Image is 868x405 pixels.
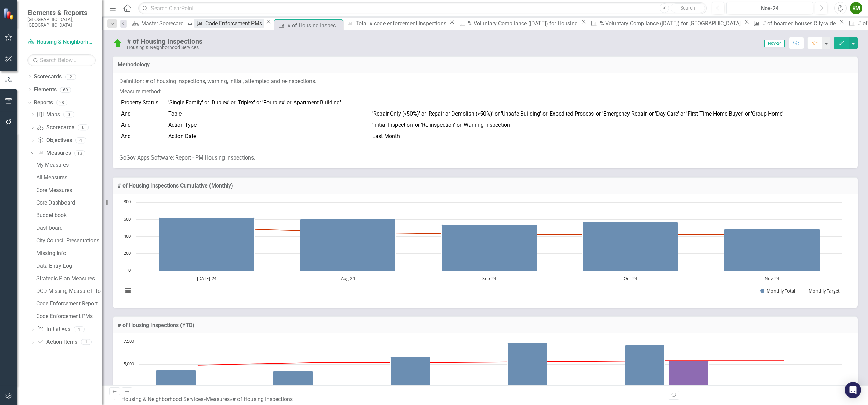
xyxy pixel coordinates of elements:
[34,286,102,297] a: DCD Missing Measure Info
[3,7,16,20] img: ClearPoint Strategy
[121,396,203,402] a: Housing & Neighborhood Services
[37,149,71,157] a: Measures
[36,225,102,231] div: Dashboard
[36,175,102,181] div: All Measures
[27,54,96,66] input: Search Below...
[74,326,85,332] div: 4
[371,120,851,131] td: 'Initial Inspection' or 'Re-inspection' or 'Warning Inspection'
[124,233,131,239] text: 400
[729,4,811,13] div: Nov-24
[123,286,133,295] button: View chart menu, Chart
[356,19,448,28] div: Total # code enforcement inspections
[724,229,820,271] path: Nov-24, 487. Monthly Total.
[37,137,72,145] a: Objectives
[159,217,255,271] path: Jul-24, 623. Monthly Total.
[36,275,102,282] div: Strategic Plan Measures
[34,260,102,271] a: Data Entry Log
[468,19,579,28] div: % Voluntary Compliance ([DATE]) for Housing
[34,311,102,322] a: Code Enforcement PMs
[726,2,813,14] button: Nov-24
[624,275,637,281] text: Oct-24
[300,219,396,271] path: Aug-24, 605. Monthly Total.
[124,361,134,367] text: 5,000
[36,162,102,168] div: My Measures
[760,288,795,294] button: Show Monthly Total
[34,273,102,284] a: Strategic Plan Measures
[119,199,851,301] div: Chart. Highcharts interactive chart.
[34,223,102,234] a: Dashboard
[81,339,92,345] div: 1
[600,19,742,28] div: % Voluntary Compliance ([DATE]) for [GEOGRAPHIC_DATA]
[764,40,785,47] span: Nov-24
[34,86,57,94] a: Elements
[457,19,579,28] a: % Voluntary Compliance ([DATE]) for Housing
[130,19,186,28] a: Master Scorecard
[845,382,861,398] div: Open Intercom Messenger
[802,288,840,294] button: Show Monthly Target
[371,108,851,120] td: 'Repair Only (<50%)' or 'Repair or Demolish (>50%)' or 'Unsafe Building' or 'Expedited Process' o...
[138,2,707,14] input: Search ClearPoint...
[167,120,371,131] td: Action Type
[127,45,202,50] div: Housing & Neighborhood Services
[124,384,134,390] text: 2,500
[167,131,371,142] td: Action Date
[36,238,102,244] div: City Council Presentations
[159,217,820,271] g: Monthly Total, series 1 of 2. Bar series with 5 bars.
[60,87,71,93] div: 69
[119,78,851,87] p: Definition: # of housing inspections, warning, initial, attempted and re-inspections.
[341,275,355,281] text: Aug-24
[37,111,60,119] a: Maps
[442,224,537,271] path: Sep-24, 539. Monthly Total.
[124,216,131,222] text: 600
[194,19,264,28] a: Code Enforcement PMs
[119,87,851,97] p: Measure method:
[751,19,837,28] a: # of boarded houses City-wide
[34,160,102,170] a: My Measures
[119,97,167,108] td: Property Status
[36,313,102,319] div: Code Enforcement PMs
[124,338,134,344] text: 7,500
[344,19,448,28] a: Total # code enforcement inspections
[119,108,167,120] td: And
[37,325,70,333] a: Initiatives
[765,275,779,281] text: Nov-24
[118,183,853,189] h3: # of Housing Inspections Cumulative (Monthly)
[27,9,96,17] span: Elements & Reports
[63,112,74,118] div: 0
[34,235,102,246] a: City Council Presentations
[206,396,230,402] a: Measures
[671,3,705,13] button: Search
[65,74,76,80] div: 2
[119,153,851,162] p: GoGov Apps Software: Report - PM Housing Inspections.
[34,172,102,183] a: All Measures
[124,250,131,256] text: 200
[37,338,77,346] a: Action Items
[36,263,102,269] div: Data Entry Log
[34,248,102,259] a: Missing Info
[232,396,293,402] div: # of Housing Inspections
[128,267,131,273] text: 0
[205,19,264,28] div: Code Enforcement PMs
[78,124,89,130] div: 6
[118,322,853,328] h3: # of Housing Inspections (YTD)
[680,5,695,11] span: Search
[34,197,102,208] a: Core Dashboard
[36,288,102,294] div: DCD Missing Measure Info
[850,2,862,14] div: RM
[127,37,202,45] div: # of Housing Inspections
[34,210,102,221] a: Budget book
[36,212,102,219] div: Budget book
[167,97,371,108] td: 'Single Family' or 'Duplex' or 'Triplex' or 'Fourplex' or 'Apartment Building'
[34,298,102,309] a: Code Enforcement Report
[118,62,853,68] h3: Methodology
[482,275,496,281] text: Sep-24
[287,21,341,30] div: # of Housing Inspections
[588,19,742,28] a: % Voluntary Compliance ([DATE]) for [GEOGRAPHIC_DATA]
[167,108,371,120] td: Topic
[583,222,678,271] path: Oct-24, 566. Monthly Total.
[371,131,851,142] td: Last Month
[75,137,86,143] div: 4
[119,131,167,142] td: And
[27,17,96,28] small: [GEOGRAPHIC_DATA], [GEOGRAPHIC_DATA]
[113,38,124,49] img: On Target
